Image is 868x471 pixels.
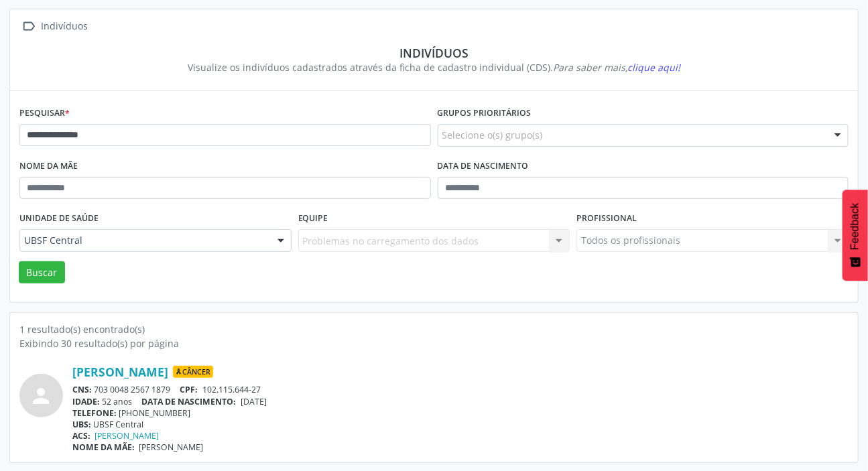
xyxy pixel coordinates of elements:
[72,419,849,430] div: UBSF Central
[19,208,99,229] label: Unidade de saúde
[72,419,91,430] span: UBS:
[72,396,100,407] span: IDADE:
[438,103,532,124] label: Grupos prioritários
[19,103,70,124] label: Pesquisar
[19,261,65,284] button: Buscar
[202,384,261,395] span: 102.115.644-27
[438,156,529,177] label: Data de nascimento
[72,396,849,407] div: 52 anos
[298,208,328,229] label: Equipe
[29,60,839,74] div: Visualize os indivíduos cadastrados através da ficha de cadastro individual (CDS).
[180,384,198,395] span: CPF:
[72,407,117,419] span: TELEFONE:
[576,208,637,229] label: Profissional
[442,128,543,142] span: Selecione o(s) grupo(s)
[24,234,264,247] span: UBSF Central
[553,61,680,74] i: Para saber mais,
[19,156,78,177] label: Nome da mãe
[139,442,204,453] span: [PERSON_NAME]
[173,366,213,378] span: Câncer
[849,203,861,250] span: Feedback
[19,322,849,336] div: 1 resultado(s) encontrado(s)
[241,396,267,407] span: [DATE]
[39,17,90,36] div: Indivíduos
[72,430,90,442] span: ACS:
[19,17,90,36] a:  Indivíduos
[843,190,868,281] button: Feedback - Mostrar pesquisa
[72,384,849,395] div: 703 0048 2567 1879
[72,384,92,395] span: CNS:
[72,407,849,419] div: [PHONE_NUMBER]
[142,396,237,407] span: DATA DE NASCIMENTO:
[627,61,680,74] span: clique aqui!
[19,17,39,36] i: 
[95,430,160,442] a: [PERSON_NAME]
[72,442,135,453] span: NOME DA MÃE:
[29,46,839,60] div: Indivíduos
[72,364,168,379] a: [PERSON_NAME]
[29,384,54,408] i: person
[19,336,849,350] div: Exibindo 30 resultado(s) por página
